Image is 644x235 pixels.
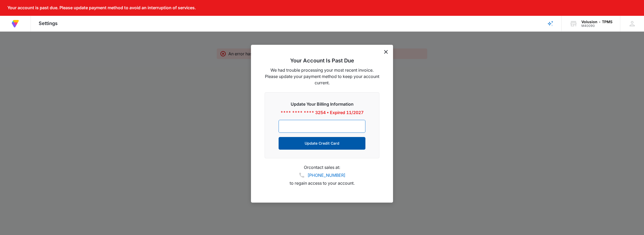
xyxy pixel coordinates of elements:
[279,101,365,107] h3: Update Your Billing Information
[384,50,388,54] button: dismiss this dialog
[265,57,379,64] h2: Your Account Is Past Due
[31,16,66,31] div: Settings
[39,21,58,26] span: Settings
[279,137,365,150] button: Update Credit Card
[308,172,345,178] a: [PHONE_NUMBER]
[11,19,20,28] img: Volusion
[7,5,196,10] p: Your account is past due. Please update payment method to avoid an interruption of services.
[265,67,379,86] p: We had trouble processing your most recent invoice. Please update your payment method to keep you...
[284,124,360,129] iframe: Secure card payment input frame
[539,16,562,31] a: Brand Profile Wizard
[265,165,379,186] p: Or contact sales at: to regain access to your account.
[581,24,612,28] div: account id
[581,20,612,24] div: account name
